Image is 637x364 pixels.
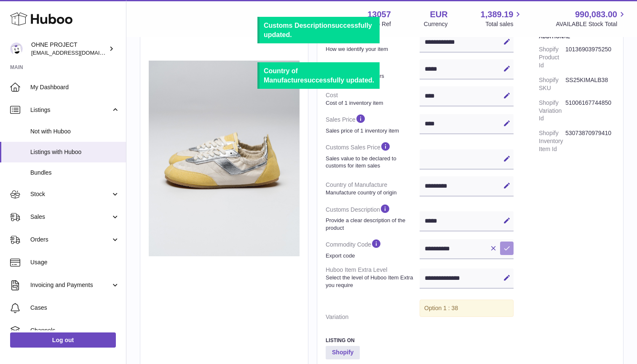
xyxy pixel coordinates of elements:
[264,22,332,29] b: Customs Description
[539,126,565,157] dt: Shopify Inventory Item Id
[539,73,565,96] dt: Shopify SKU
[30,169,120,177] span: Bundles
[565,96,615,126] dd: 51006167744850
[326,138,420,173] dt: Customs Sales Price
[31,41,107,57] div: OHNE PROJECT
[481,9,514,20] span: 1,389.19
[485,20,523,28] span: Total sales
[424,20,448,28] div: Currency
[481,9,523,28] a: 1,389.19 Total sales
[326,99,418,107] strong: Cost of 1 inventory item
[326,252,418,260] strong: Export code
[575,9,617,20] span: 990,083.00
[10,332,116,348] a: Log out
[326,127,418,135] strong: Sales price of 1 inventory item
[326,189,418,197] strong: Manufacture country of origin
[30,106,111,114] span: Listings
[420,300,514,317] div: Option 1 : 38
[326,200,420,235] dt: Customs Description
[30,304,120,312] span: Cases
[264,67,304,84] b: Country of Manufacture
[264,21,375,39] div: successfully updated.
[31,49,124,56] span: [EMAIL_ADDRESS][DOMAIN_NAME]
[565,42,615,73] dd: 10136903975250
[539,96,565,126] dt: Shopify Variation Id
[30,190,111,198] span: Stock
[30,281,111,289] span: Invoicing and Payments
[30,128,120,136] span: Not with Huboo
[326,235,420,263] dt: Commodity Code
[30,213,111,221] span: Sales
[363,20,391,28] div: Huboo Ref
[326,310,420,324] dt: Variation
[326,110,420,138] dt: Sales Price
[326,346,360,359] strong: Shopify
[565,73,615,96] dd: SS25KIMALB38
[326,274,418,289] strong: Select the level of Huboo Item Extra you require
[30,258,120,266] span: Usage
[556,9,627,28] a: 990,083.00 AVAILABLE Stock Total
[10,43,23,55] img: support@ohneproject.com
[556,20,627,28] span: AVAILABLE Stock Total
[326,337,514,344] h3: Listing On
[565,126,615,157] dd: 53073870979410
[326,178,420,199] dt: Country of Manufacture
[430,9,447,20] strong: EUR
[30,83,120,91] span: My Dashboard
[326,263,420,292] dt: Huboo Item Extra Level
[539,42,565,73] dt: Shopify Product Id
[264,66,375,85] div: successfully updated.
[326,217,418,231] strong: Provide a clear description of the product
[149,61,300,256] img: LIBERTAS_SMALL_1fc4f940-5a87-446c-95f5-7044ca72b254.jpg
[30,236,111,244] span: Orders
[326,88,420,110] dt: Cost
[30,148,120,156] span: Listings with Huboo
[30,327,120,335] span: Channels
[326,155,418,170] strong: Sales value to be declared to customs for item sales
